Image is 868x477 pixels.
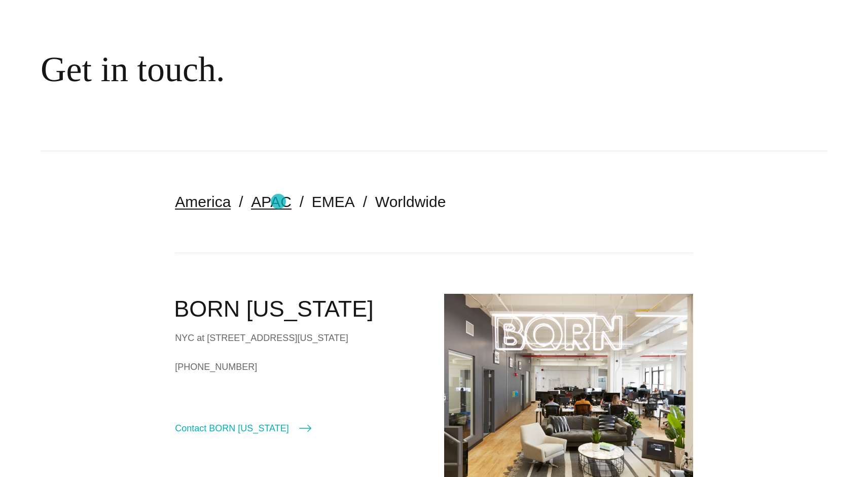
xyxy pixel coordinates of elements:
[175,193,231,210] a: America
[312,193,355,210] a: EMEA
[175,421,311,435] a: Contact BORN [US_STATE]
[175,330,424,346] div: NYC at [STREET_ADDRESS][US_STATE]
[174,294,424,324] h2: BORN [US_STATE]
[251,193,291,210] a: APAC
[175,359,424,374] a: [PHONE_NUMBER]
[41,49,619,90] div: Get in touch.
[375,193,446,210] a: Worldwide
